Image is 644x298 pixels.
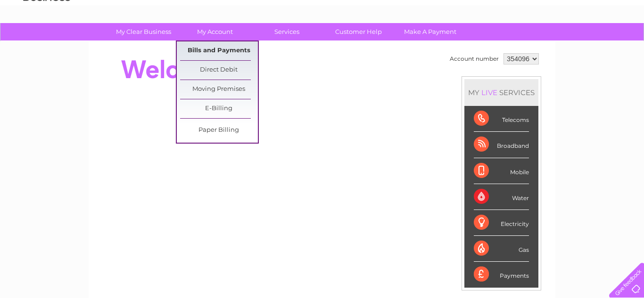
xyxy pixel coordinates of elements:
div: Electricity [474,210,529,236]
a: Blog [562,40,576,47]
td: Account number [447,51,501,67]
a: Energy [502,40,522,47]
a: Paper Billing [180,121,258,140]
div: LIVE [479,88,499,97]
div: Mobile [474,158,529,184]
a: Bills and Payments [180,41,258,60]
a: Telecoms [528,40,556,47]
a: E-Billing [180,99,258,118]
a: My Clear Business [105,23,182,40]
a: Make A Payment [391,23,469,40]
a: Services [248,23,326,40]
div: Payments [474,262,529,287]
div: Clear Business is a trading name of Verastar Limited (registered in [GEOGRAPHIC_DATA] No. 3667643... [100,5,545,46]
img: logo.png [23,24,71,53]
div: MY SERVICES [464,79,538,106]
a: My Account [176,23,254,40]
a: Log out [613,40,635,47]
a: 0333 014 3131 [466,5,531,16]
a: Water [478,40,496,47]
a: Moving Premises [180,80,258,99]
div: Gas [474,236,529,262]
a: Direct Debit [180,61,258,80]
a: Contact [581,40,604,47]
div: Water [474,184,529,210]
a: Customer Help [320,23,397,40]
div: Broadband [474,132,529,158]
div: Telecoms [474,106,529,132]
